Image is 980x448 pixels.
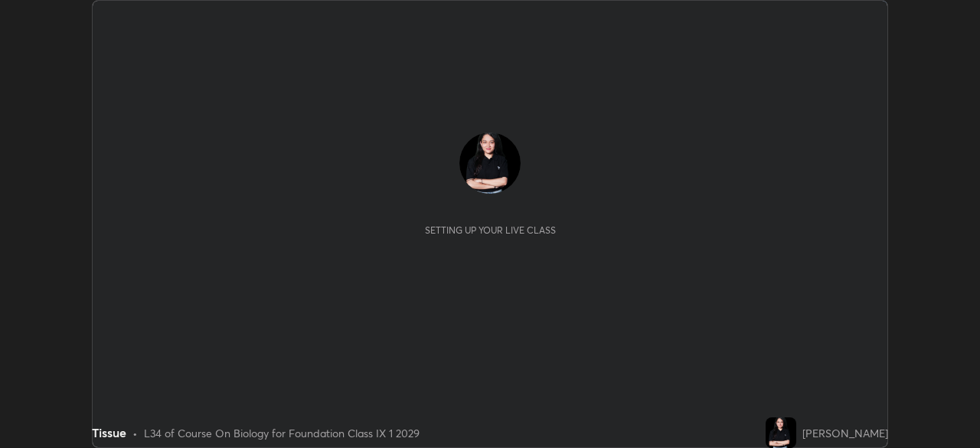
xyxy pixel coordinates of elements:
div: [PERSON_NAME] [802,425,888,441]
div: L34 of Course On Biology for Foundation Class IX 1 2029 [144,425,420,441]
div: Tissue [92,423,126,442]
img: d9d8bfb0901b438ca4ed91f34abb5a86.jpg [766,417,796,448]
img: d9d8bfb0901b438ca4ed91f34abb5a86.jpg [459,132,521,194]
div: Setting up your live class [425,224,556,236]
div: • [132,425,138,441]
